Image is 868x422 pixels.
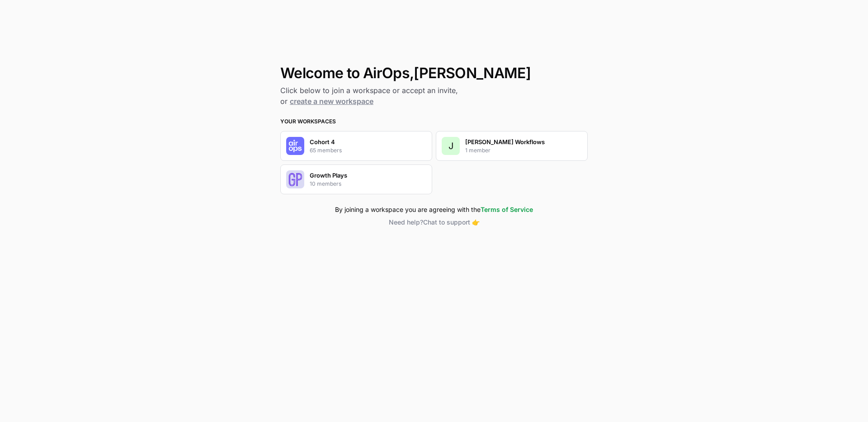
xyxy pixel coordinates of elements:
[280,131,432,161] button: Company LogoCohort 465 members
[310,171,347,180] p: Growth Plays
[481,206,533,213] a: Terms of Service
[280,85,588,107] h2: Click below to join a workspace or accept an invite, or
[436,131,588,161] button: J[PERSON_NAME] Workflows1 member
[280,164,432,194] button: Company LogoGrowth Plays10 members
[310,180,341,188] p: 10 members
[310,137,335,146] p: Cohort 4
[389,218,423,226] span: Need help?
[423,218,480,226] span: Chat to support 👉
[310,146,342,155] p: 65 members
[280,218,588,227] button: Need help?Chat to support 👉
[448,140,453,152] span: J
[280,117,588,126] h3: Your Workspaces
[465,146,491,155] p: 1 member
[280,205,588,214] div: By joining a workspace you are agreeing with the
[290,97,373,106] a: create a new workspace
[286,170,304,188] img: Company Logo
[286,137,304,155] img: Company Logo
[465,137,545,146] p: [PERSON_NAME] Workflows
[280,65,588,81] h1: Welcome to AirOps, [PERSON_NAME]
